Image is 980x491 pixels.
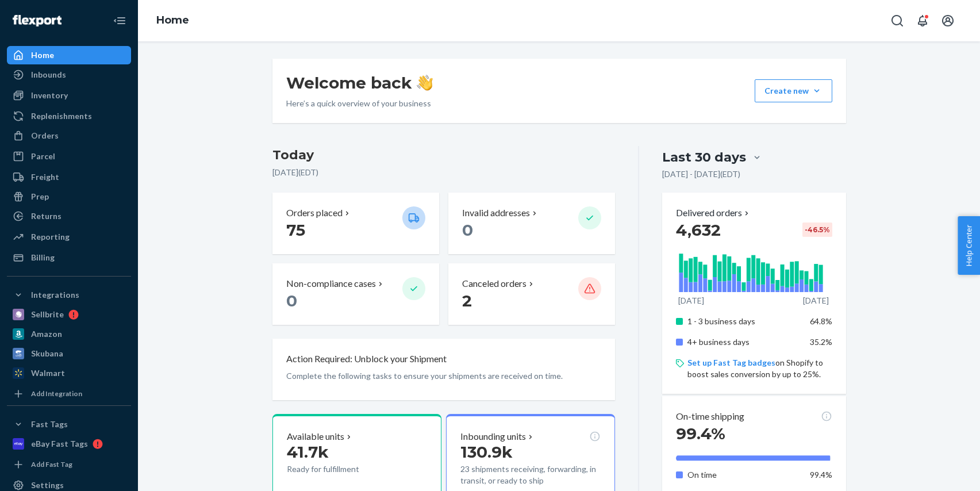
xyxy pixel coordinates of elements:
[958,216,980,275] button: Help Center
[286,98,433,109] p: Here’s a quick overview of your business
[7,107,131,125] a: Replenishments
[417,75,433,91] img: hand-wave emoji
[755,79,832,102] button: Create new
[287,463,393,475] p: Ready for fulfillment
[460,430,526,443] p: Inbounding units
[7,126,131,145] a: Orders
[7,286,131,304] button: Integrations
[31,252,55,263] div: Billing
[31,231,70,243] div: Reporting
[31,69,66,80] div: Inbounds
[7,168,131,186] a: Freight
[676,206,751,220] button: Delivered orders
[687,469,801,481] p: On time
[462,277,526,290] p: Canceled orders
[286,291,297,310] span: 0
[810,316,832,326] span: 64.8%
[156,14,189,26] a: Home
[460,442,513,462] span: 130.9k
[448,263,615,325] button: Canceled orders 2
[31,348,63,359] div: Skubana
[13,15,62,26] img: Flexport logo
[7,66,131,84] a: Inbounds
[7,147,131,166] a: Parcel
[31,367,65,379] div: Walmart
[31,328,62,340] div: Amazon
[7,46,131,64] a: Home
[272,193,439,254] button: Orders placed 75
[31,438,88,450] div: eBay Fast Tags
[286,220,305,240] span: 75
[7,86,131,105] a: Inventory
[460,463,601,486] p: 23 shipments receiving, forwarding, in transit, or ready to ship
[810,337,832,347] span: 35.2%
[31,459,72,469] div: Add Fast Tag
[286,370,602,382] p: Complete the following tasks to ensure your shipments are received on time.
[886,9,909,32] button: Open Search Box
[31,171,59,183] div: Freight
[7,364,131,382] a: Walmart
[911,9,934,32] button: Open notifications
[147,4,198,37] ol: breadcrumbs
[287,430,344,443] p: Available units
[7,207,131,225] a: Returns
[286,206,343,220] p: Orders placed
[7,344,131,363] a: Skubana
[662,148,746,166] div: Last 30 days
[7,228,131,246] a: Reporting
[31,90,68,101] div: Inventory
[31,389,82,398] div: Add Integration
[676,220,721,240] span: 4,632
[31,49,54,61] div: Home
[462,220,473,240] span: 0
[272,167,616,178] p: [DATE] ( EDT )
[448,193,615,254] button: Invalid addresses 0
[687,358,775,367] a: Set up Fast Tag badges
[31,191,49,202] div: Prep
[687,316,801,327] p: 1 - 3 business days
[272,146,616,164] h3: Today
[687,357,832,380] p: on Shopify to boost sales conversion by up to 25%.
[7,458,131,471] a: Add Fast Tag
[31,130,59,141] div: Orders
[31,289,79,301] div: Integrations
[462,291,472,310] span: 2
[31,210,62,222] div: Returns
[676,410,744,423] p: On-time shipping
[462,206,530,220] p: Invalid addresses
[687,336,801,348] p: 4+ business days
[286,352,447,366] p: Action Required: Unblock your Shipment
[7,415,131,434] button: Fast Tags
[31,110,92,122] div: Replenishments
[108,9,131,32] button: Close Navigation
[272,263,439,325] button: Non-compliance cases 0
[7,305,131,324] a: Sellbrite
[662,168,740,180] p: [DATE] - [DATE] ( EDT )
[31,480,64,491] div: Settings
[803,295,829,306] p: [DATE]
[7,387,131,401] a: Add Integration
[31,419,68,430] div: Fast Tags
[286,72,433,93] h1: Welcome back
[7,248,131,267] a: Billing
[7,187,131,206] a: Prep
[287,442,329,462] span: 41.7k
[286,277,376,290] p: Non-compliance cases
[936,9,959,32] button: Open account menu
[678,295,704,306] p: [DATE]
[7,435,131,453] a: eBay Fast Tags
[31,151,55,162] div: Parcel
[31,309,64,320] div: Sellbrite
[676,424,725,443] span: 99.4%
[810,470,832,480] span: 99.4%
[905,457,969,485] iframe: Opens a widget where you can chat to one of our agents
[7,325,131,343] a: Amazon
[802,223,832,237] div: -46.5 %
